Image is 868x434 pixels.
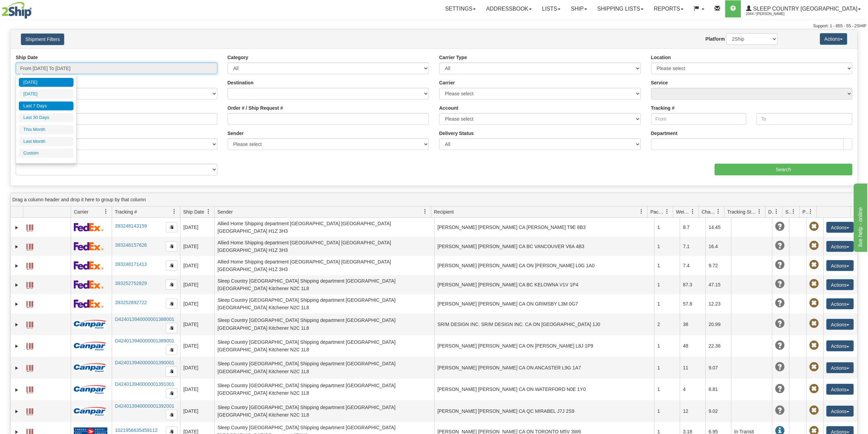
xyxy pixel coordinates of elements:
span: Pickup Not Assigned [809,384,819,394]
td: Allied Home Shipping department [GEOGRAPHIC_DATA] [GEOGRAPHIC_DATA] [GEOGRAPHIC_DATA] H1Z 3H3 [214,218,434,237]
div: live help - online [5,4,63,12]
td: [PERSON_NAME] [PERSON_NAME] CA QC MIRABEL J7J 2S9 [434,400,654,422]
td: [PERSON_NAME] [PERSON_NAME] CA ON [PERSON_NAME] L8J 1P9 [434,335,654,357]
td: Sleep Country [GEOGRAPHIC_DATA] Shipping department [GEOGRAPHIC_DATA] [GEOGRAPHIC_DATA] Kitchener... [214,335,434,357]
td: Sleep Country [GEOGRAPHIC_DATA] Shipping department [GEOGRAPHIC_DATA] [GEOGRAPHIC_DATA] Kitchener... [214,400,434,422]
li: Last 7 Days [19,101,73,111]
label: Location [651,54,671,61]
span: Pickup Not Assigned [809,406,819,415]
td: Sleep Country [GEOGRAPHIC_DATA] Shipping department [GEOGRAPHIC_DATA] [GEOGRAPHIC_DATA] Kitchener... [214,294,434,313]
span: Packages [650,208,665,215]
a: Sender filter column settings [419,206,431,217]
span: Tracking # [115,208,137,215]
span: Unknown [775,279,785,289]
label: Service [651,79,668,86]
a: Packages filter column settings [661,206,673,217]
a: Label [26,221,33,232]
a: Weight filter column settings [687,206,699,217]
button: Actions [826,298,854,309]
li: [DATE] [19,78,73,87]
div: Support: 1 - 855 - 55 - 2SHIP [2,23,866,29]
td: [PERSON_NAME] [PERSON_NAME] CA ON [PERSON_NAME] L0G 1A0 [434,256,654,275]
label: Category [228,54,248,61]
span: Pickup Not Assigned [809,319,819,328]
td: [DATE] [180,218,214,237]
a: 393248143159 [115,223,147,229]
button: Actions [826,384,854,395]
span: Carrier [74,208,89,215]
li: Last Month [19,137,73,146]
td: 9.72 [705,256,731,275]
td: Sleep Country [GEOGRAPHIC_DATA] Shipping department [GEOGRAPHIC_DATA] [GEOGRAPHIC_DATA] Kitchener... [214,357,434,379]
a: D424013940000001391001 [115,381,174,387]
a: Recipient filter column settings [636,206,647,217]
img: 2 - FedEx Express® [74,242,104,250]
a: Expand [13,282,20,288]
td: [PERSON_NAME] [PERSON_NAME] CA ON ANCASTER L9G 1A7 [434,357,654,379]
a: Expand [13,408,20,415]
img: logo2044.jpg [2,2,32,19]
span: Pickup Not Assigned [809,298,819,308]
td: 7.1 [680,237,705,256]
button: Copy to clipboard [166,410,177,420]
a: Expand [13,386,20,393]
td: 1 [654,294,680,313]
td: [DATE] [180,335,214,357]
a: Label [26,318,33,329]
td: [DATE] [180,400,214,422]
span: Tracking Status [727,208,757,215]
td: Allied Home Shipping department [GEOGRAPHIC_DATA] [GEOGRAPHIC_DATA] [GEOGRAPHIC_DATA] H1Z 3H3 [214,256,434,275]
a: 393252892722 [115,300,147,305]
button: Shipment Filters [21,33,64,45]
button: Actions [826,279,854,290]
button: Actions [826,241,854,252]
a: Label [26,260,33,271]
label: Platform [705,36,725,42]
span: Pickup Not Assigned [809,241,819,250]
button: Actions [826,222,854,233]
a: Shipment Issues filter column settings [788,206,799,217]
span: Pickup Not Assigned [809,260,819,270]
a: Ship [566,0,592,17]
label: Tracking # [651,105,675,111]
td: 8.7 [680,218,705,237]
span: Shipment Issues [785,208,791,215]
button: Copy to clipboard [166,241,177,252]
button: Actions [826,260,854,271]
td: [PERSON_NAME] [PERSON_NAME] CA [PERSON_NAME] T9E 8B3 [434,218,654,237]
button: Actions [826,319,854,330]
a: Label [26,362,33,373]
label: Destination [228,79,254,86]
td: 48 [680,335,705,357]
a: Expand [13,321,20,328]
button: Copy to clipboard [166,299,177,309]
td: 1 [654,256,680,275]
span: Ship Date [183,208,204,215]
td: 4 [680,379,705,401]
a: 393248171413 [115,261,147,267]
td: 1 [654,400,680,422]
span: Pickup Not Assigned [809,222,819,231]
span: Weight [676,208,690,215]
a: Delivery Status filter column settings [771,206,782,217]
button: Actions [820,33,847,45]
td: 38 [680,313,705,335]
label: Account [439,105,458,111]
td: [DATE] [180,294,214,313]
a: D424013940000001389001 [115,338,174,343]
td: 9.02 [705,400,731,422]
td: [DATE] [180,357,214,379]
span: Unknown [775,406,785,415]
input: Search [715,164,852,175]
img: 2 - FedEx Express® [74,261,104,270]
td: 57.8 [680,294,705,313]
img: 2 - FedEx Express® [74,223,104,231]
li: Custom [19,149,73,158]
span: Unknown [775,298,785,308]
a: Label [26,383,33,394]
li: This Month [19,125,73,134]
td: [DATE] [180,237,214,256]
a: Carrier filter column settings [100,206,112,217]
a: Expand [13,224,20,231]
td: 1 [654,335,680,357]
